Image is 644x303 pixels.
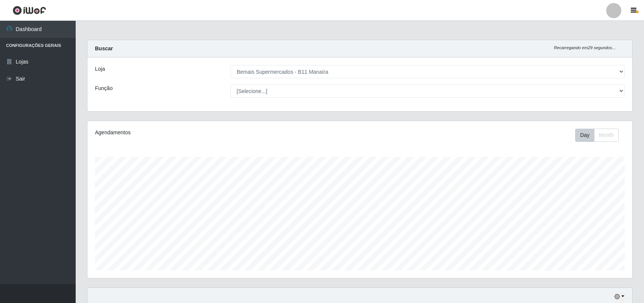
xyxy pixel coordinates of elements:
button: Month [594,129,619,142]
img: CoreUI Logo [12,6,46,15]
strong: Buscar [95,45,113,51]
div: Agendamentos [95,129,309,137]
i: Recarregando em 29 segundos... [554,45,616,50]
div: First group [575,129,619,142]
div: Toolbar with button groups [575,129,625,142]
button: Day [575,129,594,142]
label: Loja [95,65,105,73]
label: Função [95,84,113,92]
